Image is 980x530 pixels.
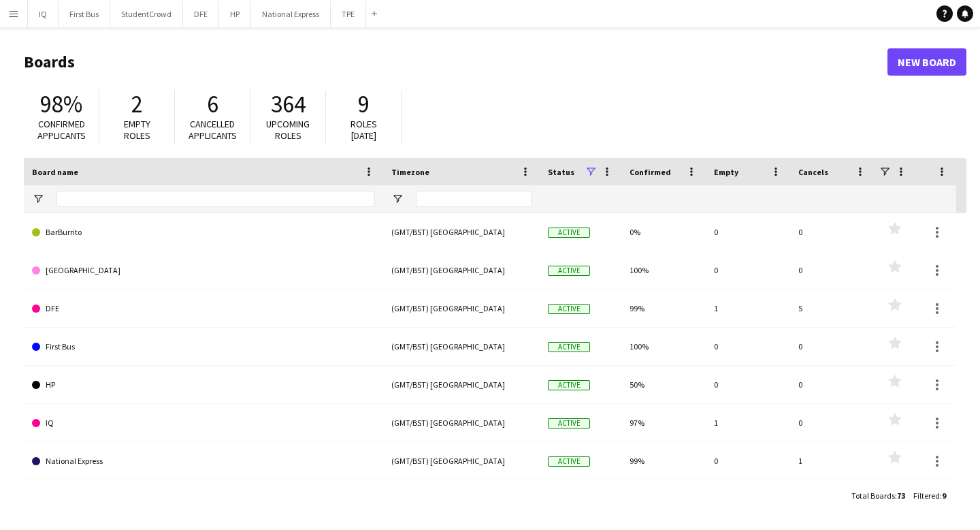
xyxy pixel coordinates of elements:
div: 1 [790,442,875,480]
span: 364 [271,89,306,119]
span: Confirmed applicants [37,118,86,142]
a: BarBurrito [32,213,375,251]
span: Roles [DATE] [350,118,377,142]
div: (GMT/BST) [GEOGRAPHIC_DATA] [383,290,540,327]
span: Status [548,167,574,177]
span: 98% [40,89,82,119]
div: 5 [790,290,875,327]
span: Filtered [913,490,940,501]
span: Active [548,228,590,238]
span: 73 [897,490,905,501]
div: 99% [621,442,706,480]
a: [GEOGRAPHIC_DATA] [32,251,375,290]
button: First Bus [59,1,110,27]
button: DFE [183,1,219,27]
a: New Board [887,48,966,76]
span: 2 [131,89,143,119]
div: 0% [621,213,706,251]
div: 0 [706,213,790,251]
div: 0 [790,366,875,403]
span: Active [548,418,590,428]
span: Board name [32,167,78,177]
span: 6 [207,89,218,119]
div: 0 [706,366,790,403]
div: 0 [706,328,790,365]
div: 0 [706,480,790,518]
a: StudentCrowd [32,480,375,518]
div: (GMT/BST) [GEOGRAPHIC_DATA] [383,442,540,480]
div: 0 [790,213,875,251]
span: Confirmed [630,167,671,177]
input: Timezone Filter Input [416,191,532,207]
div: (GMT/BST) [GEOGRAPHIC_DATA] [383,251,540,289]
span: Total Boards [851,490,895,501]
div: (GMT/BST) [GEOGRAPHIC_DATA] [383,480,540,518]
span: Empty roles [124,118,150,142]
span: Upcoming roles [266,118,310,142]
a: HP [32,366,375,404]
button: IQ [28,1,59,27]
div: 0 [706,442,790,480]
div: 0 [790,251,875,289]
div: 100% [621,328,706,365]
button: Open Filter Menu [32,193,44,205]
div: (GMT/BST) [GEOGRAPHIC_DATA] [383,404,540,441]
div: 0 [790,328,875,365]
span: 9 [942,490,946,501]
div: 0 [790,404,875,441]
button: Open Filter Menu [391,193,404,205]
div: 100% [621,480,706,518]
span: Active [548,342,590,352]
span: Active [548,456,590,467]
span: Empty [714,167,738,177]
div: 99% [621,290,706,327]
span: Timezone [391,167,429,177]
div: 97% [621,404,706,441]
a: DFE [32,290,375,328]
div: 0 [790,480,875,518]
a: IQ [32,404,375,442]
div: 1 [706,290,790,327]
div: (GMT/BST) [GEOGRAPHIC_DATA] [383,328,540,365]
span: Cancels [798,167,828,177]
div: 0 [706,251,790,289]
div: 1 [706,404,790,441]
span: Active [548,380,590,390]
div: 50% [621,366,706,403]
span: Active [548,266,590,276]
button: National Express [251,1,331,27]
span: 9 [358,89,370,119]
a: First Bus [32,328,375,366]
div: : [913,482,946,509]
h1: Boards [24,52,887,72]
span: Active [548,304,590,314]
div: 100% [621,251,706,289]
button: TPE [331,1,366,27]
button: HP [219,1,251,27]
button: StudentCrowd [110,1,183,27]
div: : [851,482,905,509]
div: (GMT/BST) [GEOGRAPHIC_DATA] [383,213,540,251]
span: Cancelled applicants [189,118,237,142]
input: Board name Filter Input [56,191,375,207]
a: National Express [32,442,375,480]
div: (GMT/BST) [GEOGRAPHIC_DATA] [383,366,540,403]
